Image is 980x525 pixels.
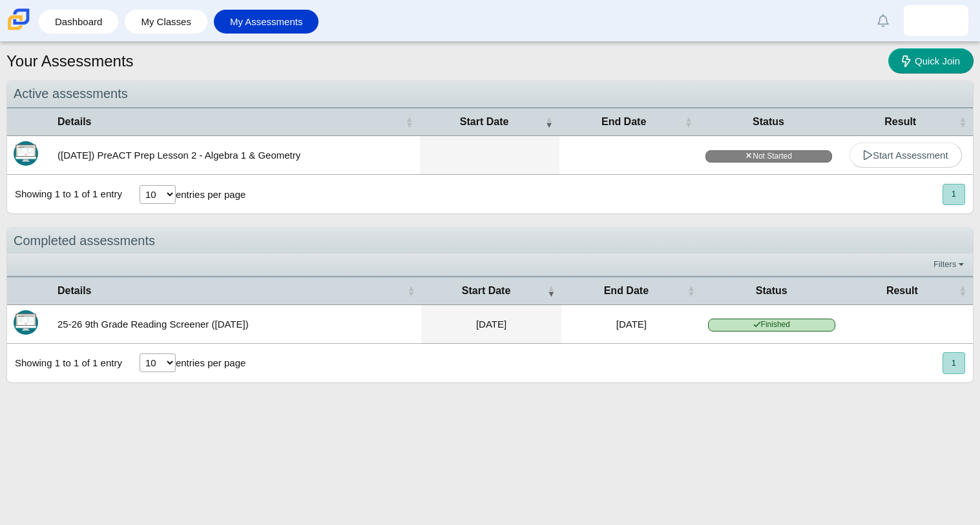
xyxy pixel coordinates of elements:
[476,319,506,330] time: Aug 21, 2025 at 11:48 AM
[14,310,38,335] img: Itembank
[845,115,956,129] span: Result
[57,115,403,129] span: Details
[941,352,965,373] nav: pagination
[406,115,413,128] span: Details : Activate to sort
[904,5,968,36] a: jeremiah.valadez.AsBTYY
[45,10,112,34] a: Dashboard
[685,115,693,128] span: End Date : Activate to sort
[888,48,974,74] a: Quick Join
[51,136,420,175] td: ([DATE]) PreACT Prep Lesson 2 - Algebra 1 & Geometry
[959,115,966,128] span: Result : Activate to sort
[6,50,134,72] h1: Your Assessments
[7,81,973,107] div: Active assessments
[131,10,201,34] a: My Classes
[7,344,122,382] div: Showing 1 to 1 of 1 entry
[7,228,973,254] div: Completed assessments
[407,284,415,297] span: Details : Activate to sort
[959,284,966,297] span: Result : Activate to sort
[705,115,832,129] span: Status
[616,319,647,330] time: Aug 21, 2025 at 12:11 PM
[863,150,948,161] span: Start Assessment
[566,115,682,129] span: End Date
[5,6,32,33] img: Carmen School of Science & Technology
[930,258,970,271] a: Filters
[568,284,685,298] span: End Date
[850,143,962,168] a: Start Assessment
[547,284,555,297] span: Start Date : Activate to remove sorting
[926,10,946,31] img: jeremiah.valadez.AsBTYY
[57,284,404,298] span: Details
[545,115,553,128] span: Start Date : Activate to remove sorting
[428,284,545,298] span: Start Date
[705,150,832,163] span: Not Started
[14,141,38,166] img: Itembank
[708,319,835,331] span: Finished
[687,284,695,297] span: End Date : Activate to sort
[943,184,965,205] button: 1
[915,55,960,66] span: Quick Join
[220,10,313,34] a: My Assessments
[176,357,245,368] label: entries per page
[708,284,835,298] span: Status
[7,175,122,213] div: Showing 1 to 1 of 1 entry
[941,184,965,205] nav: pagination
[5,24,32,35] a: Carmen School of Science & Technology
[943,352,965,373] button: 1
[51,305,421,344] td: 25-26 9th Grade Reading Screener ([DATE])
[869,6,897,35] a: Alerts
[176,189,245,200] label: entries per page
[848,284,956,298] span: Result
[426,115,543,129] span: Start Date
